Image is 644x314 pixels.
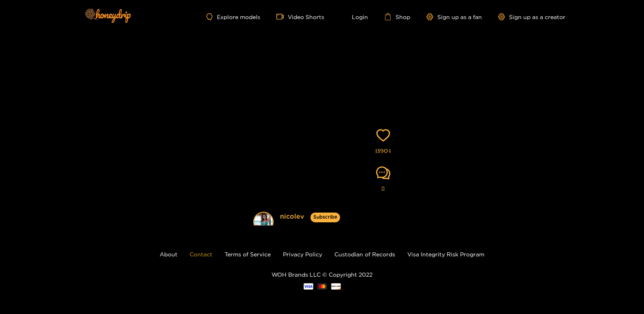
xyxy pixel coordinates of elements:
a: Custodian of Records [334,251,395,257]
a: Login [340,13,368,20]
div: Videos are of actual models on the site [280,224,375,234]
a: nicolev [280,212,304,222]
a: Privacy Policy [283,251,322,257]
span: 8 [381,184,385,194]
a: Visa Integrity Risk Program [407,251,484,257]
span: video-camera [276,13,288,20]
span: 13904 [375,146,391,156]
a: Explore models [206,13,260,20]
span: Subscribe [313,213,337,221]
a: Sign up as a fan [426,13,482,20]
a: About [160,251,178,257]
a: Sign up as a creator [498,13,565,20]
button: Subscribe [310,213,340,222]
img: user avatar [254,213,273,231]
span: comment [376,166,390,180]
a: Shop [384,13,410,20]
a: Video Shorts [276,13,324,20]
a: Contact [190,251,212,257]
a: Terms of Service [225,251,271,257]
span: heart [376,128,390,142]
